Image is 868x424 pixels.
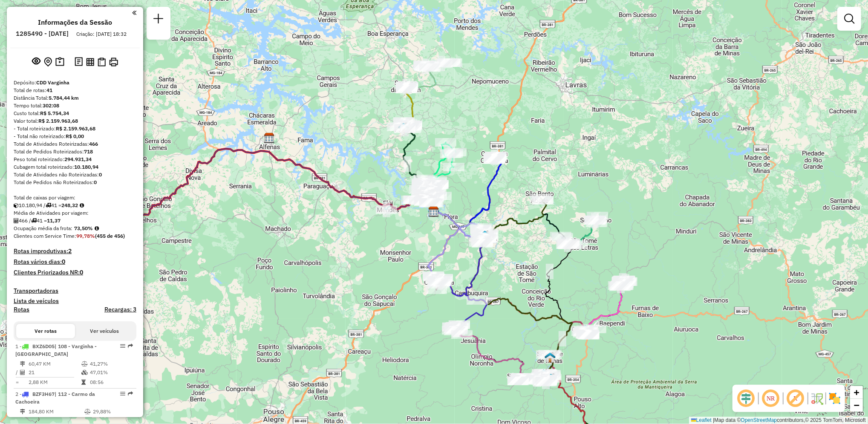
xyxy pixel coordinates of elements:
[14,202,136,209] div: 10.180,94 / 41 =
[96,56,107,68] button: Visualizar Romaneio
[264,133,275,144] img: CDD Alfenas
[14,203,19,208] i: Cubagem total roteirizado
[691,417,712,423] a: Leaflet
[80,268,83,276] strong: 0
[20,361,25,366] i: Distância Total
[14,94,136,102] div: Distância Total:
[14,148,136,156] div: Total de Pedidos Roteirizados:
[14,156,136,163] div: Peso total roteirizado:
[14,297,136,305] h4: Lista de veículos
[14,217,136,225] div: 466 / 41 =
[89,378,133,387] td: 08:56
[132,8,136,17] a: Clique aqui para minimizar o painel
[689,417,868,424] div: Map data © contributors,© 2025 TomTom, Microsoft
[75,324,134,338] button: Ver veículos
[14,269,136,276] h4: Clientes Priorizados NR:
[84,56,96,67] button: Visualizar relatório de Roteirização
[14,102,136,110] div: Tempo total:
[80,203,84,208] i: Meta Caixas/viagem: 208,20 Diferença: 40,12
[16,324,75,338] button: Ver rotas
[120,343,125,349] em: Opções
[95,233,125,239] strong: (455 de 456)
[74,225,93,231] strong: 73,50%
[741,417,777,423] a: OpenStreetMap
[104,306,136,313] h4: Recargas: 3
[14,258,136,265] h4: Rotas vários dias:
[850,399,863,412] a: Zoom out
[15,391,95,405] span: | 112 - Carmo da Cachoeira
[15,368,20,377] td: /
[398,122,409,133] img: Tres Pontas
[16,30,69,37] h6: 1285490 - [DATE]
[736,388,756,409] span: Ocultar deslocamento
[14,110,136,117] div: Custo total:
[64,156,92,162] strong: 294.931,34
[14,225,72,231] span: Ocupação média da frota:
[32,343,55,349] span: BXZ6D05
[14,287,136,294] h4: Transportadoras
[15,378,20,387] td: =
[61,202,78,208] strong: 248,32
[14,218,19,223] i: Total de Atividades
[94,179,97,185] strong: 0
[38,118,78,124] strong: R$ 2.159.963,68
[761,388,781,409] span: Ocultar NR
[84,409,91,414] i: % de utilização do peso
[150,10,167,29] a: Nova sessão e pesquisa
[73,55,84,69] button: Logs desbloquear sessão
[42,55,54,69] button: Centralizar mapa no depósito ou ponto de apoio
[14,79,136,87] div: Depósito:
[14,87,136,94] div: Total de rotas:
[713,417,714,423] span: |
[81,361,88,366] i: % de utilização do peso
[854,400,859,410] span: −
[99,171,102,178] strong: 0
[89,141,98,147] strong: 466
[107,56,120,68] button: Imprimir Rotas
[73,30,130,38] div: Criação: [DATE] 18:32
[76,233,95,239] strong: 99,78%
[81,370,88,375] i: % de utilização da cubagem
[428,206,439,217] img: CDD Varginha
[850,386,863,399] a: Zoom in
[15,391,95,405] span: 2 -
[95,226,99,231] em: Média calculada utilizando a maior ocupação (%Peso ou %Cubagem) de cada rota da sessão. Rotas cro...
[128,343,133,349] em: Rota exportada
[14,117,136,125] div: Valor total:
[47,217,61,224] strong: 11,37
[46,87,52,93] strong: 41
[14,209,136,217] div: Média de Atividades por viagem:
[828,392,842,405] img: Exibir/Ocultar setores
[54,55,66,69] button: Painel de Sugestão
[68,247,72,255] strong: 2
[545,352,556,363] img: Soledade de Minas
[854,387,859,398] span: +
[66,133,84,139] strong: R$ 0,00
[14,179,136,186] div: Total de Pedidos não Roteirizados:
[120,391,125,396] em: Opções
[92,407,133,416] td: 29,88%
[14,163,136,171] div: Cubagem total roteirizado:
[36,79,69,86] strong: CDD Varginha
[785,388,806,409] span: Exibir rótulo
[38,18,112,26] h4: Informações da Sessão
[89,368,133,377] td: 47,01%
[128,391,133,396] em: Rota exportada
[479,230,490,241] img: Tres Coracoes
[580,324,591,335] img: Caxambu
[81,380,86,385] i: Tempo total em rota
[28,360,81,368] td: 60,47 KM
[14,306,29,313] a: Rotas
[31,218,37,223] i: Total de rotas
[46,203,51,208] i: Total de rotas
[28,378,81,387] td: 2,88 KM
[62,258,65,265] strong: 0
[28,407,84,416] td: 184,80 KM
[74,164,98,170] strong: 10.180,94
[14,194,136,202] div: Total de caixas por viagem:
[28,368,81,377] td: 21
[56,125,95,132] strong: R$ 2.159.963,68
[810,392,824,405] img: Fluxo de ruas
[20,409,25,414] i: Distância Total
